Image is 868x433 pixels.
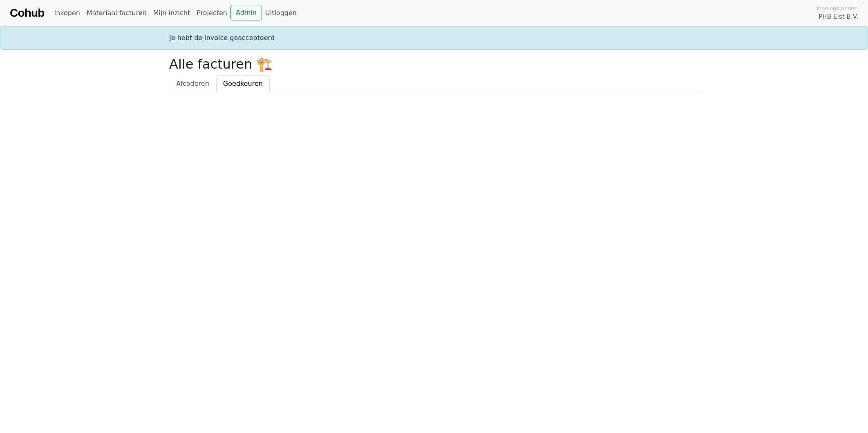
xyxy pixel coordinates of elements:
[164,33,704,43] div: Je hebt de invoice geaccepteerd
[262,5,300,21] a: Uitloggen
[819,12,858,22] span: PHB Elst B.V.
[817,4,858,12] span: Ingelogd onder:
[223,80,263,87] span: Goedkeuren
[10,3,44,23] a: Cohub
[169,75,216,92] a: Afcoderen
[230,5,262,20] a: Admin
[176,80,209,87] span: Afcoderen
[169,56,699,72] h2: Alle facturen 🏗️
[193,5,230,21] a: Projecten
[150,5,194,21] a: Mijn inzicht
[51,5,83,21] a: Inkopen
[216,75,270,92] a: Goedkeuren
[83,5,150,21] a: Materiaal facturen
